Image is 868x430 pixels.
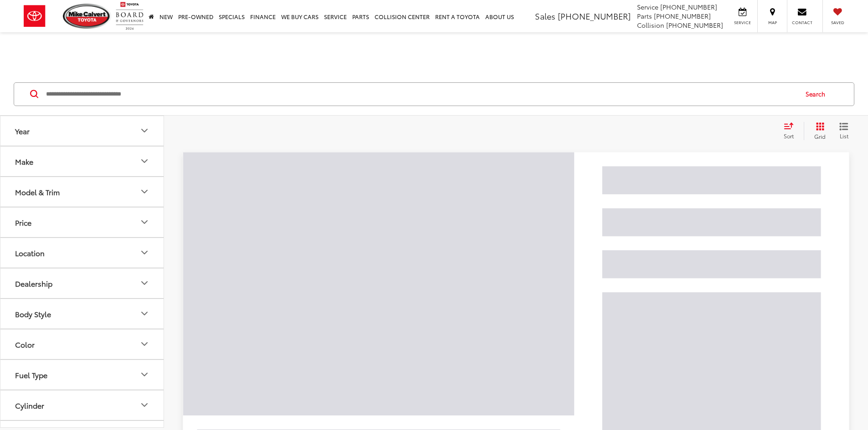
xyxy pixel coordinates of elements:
div: Color [139,339,150,349]
div: Location [15,248,45,257]
div: Dealership [139,278,150,288]
span: List [839,132,848,140]
span: Service [732,20,753,25]
span: Collision [637,20,664,30]
div: Make [139,156,150,167]
div: Cylinder [15,401,44,410]
button: Search [797,83,838,106]
span: [PHONE_NUMBER] [666,20,723,30]
span: Grid [814,132,826,140]
span: [PHONE_NUMBER] [654,11,711,20]
button: Model & TrimModel & Trim [0,177,164,207]
button: LocationLocation [0,238,164,268]
div: Make [15,157,33,166]
span: Contact [792,20,812,25]
button: Select sort value [779,122,804,140]
span: [PHONE_NUMBER] [660,2,717,11]
div: Body Style [15,309,51,318]
button: YearYear [0,116,164,146]
div: Fuel Type [15,370,47,379]
div: Price [139,217,150,228]
img: Mike Calvert Toyota [63,4,111,29]
div: Color [15,340,35,349]
input: Search by Make, Model, or Keyword [45,83,797,105]
span: [PHONE_NUMBER] [558,10,631,22]
div: Dealership [15,279,52,288]
span: Service [637,2,658,11]
div: Model & Trim [15,187,60,196]
button: DealershipDealership [0,268,164,298]
div: Fuel Type [139,369,150,380]
div: Body Style [139,308,150,319]
div: Price [15,218,31,227]
div: Location [139,247,150,258]
span: Sales [535,10,555,22]
button: ColorColor [0,329,164,359]
button: Grid View [804,122,832,140]
button: CylinderCylinder [0,390,164,420]
div: Model & Trim [139,186,150,197]
button: List View [832,122,855,140]
span: Saved [827,20,847,25]
span: Map [762,20,782,25]
div: Year [139,125,150,136]
button: Body StyleBody Style [0,299,164,329]
div: Cylinder [139,400,150,410]
div: Year [15,126,30,135]
button: Fuel TypeFuel Type [0,360,164,390]
button: PricePrice [0,207,164,237]
span: Parts [637,11,652,20]
button: MakeMake [0,147,164,176]
span: Sort [784,132,794,140]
